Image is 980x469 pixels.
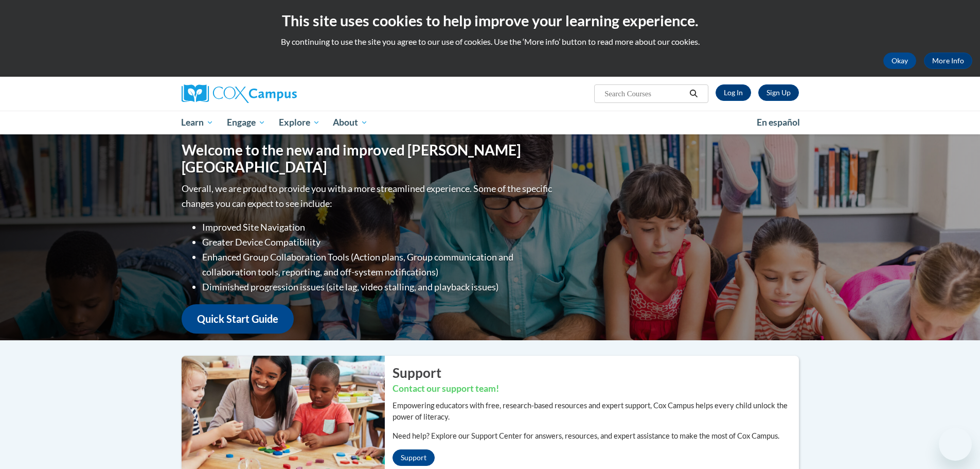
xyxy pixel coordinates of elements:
[227,116,265,129] span: Engage
[393,400,799,423] p: Empowering educators with free, research-based resources and expert support, Cox Campus helps eve...
[182,84,377,103] a: Cox Campus
[924,53,972,69] a: More Info
[939,428,972,461] iframe: Button to launch messaging window
[393,430,799,442] p: Need help? Explore our Support Center for answers, resources, and expert assistance to make the m...
[758,84,799,101] a: Register
[393,383,799,395] h3: Contact our support team!
[750,112,807,133] a: En español
[8,10,972,31] h2: This site uses cookies to help improve your learning experience.
[182,142,555,176] h1: Welcome to the new and improved [PERSON_NAME][GEOGRAPHIC_DATA]
[202,280,555,294] li: Diminished progression issues (site lag, video stalling, and playback issues)
[393,449,435,466] a: Support
[272,111,327,134] a: Explore
[182,181,555,211] p: Overall, we are proud to provide you with a more streamlined experience. Some of the specific cha...
[220,111,272,134] a: Engage
[181,116,213,129] span: Learn
[175,111,221,134] a: Learn
[8,36,972,47] p: By continuing to use the site you agree to our use of cookies. Use the ‘More info’ button to read...
[603,88,686,100] input: Search Courses
[182,304,294,334] a: Quick Start Guide
[202,220,555,235] li: Improved Site Navigation
[326,111,375,134] a: About
[279,116,320,129] span: Explore
[202,235,555,250] li: Greater Device Compatibility
[393,363,799,382] h2: Support
[716,84,751,101] a: Log In
[686,88,701,100] button: Search
[333,116,368,129] span: About
[166,111,814,134] div: Main menu
[757,117,800,128] span: En español
[182,84,297,103] img: Cox Campus
[202,250,555,280] li: Enhanced Group Collaboration Tools (Action plans, Group communication and collaboration tools, re...
[883,53,916,69] button: Okay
